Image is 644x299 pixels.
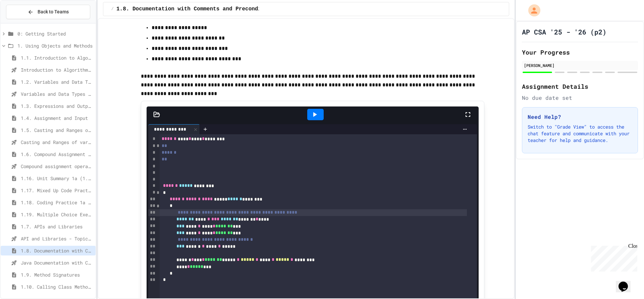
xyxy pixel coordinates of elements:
span: 1.8. Documentation with Comments and Preconditions [21,247,93,254]
p: Switch to "Grade View" to access the chat feature and communicate with your teacher for help and ... [528,124,632,144]
span: 1.2. Variables and Data Types [21,78,93,85]
span: 1. Using Objects and Methods [17,42,93,49]
span: 1.4. Assignment and Input [21,115,93,122]
span: 1.18. Coding Practice 1a (1.1-1.6) [21,199,93,206]
h3: Need Help? [528,113,632,121]
iframe: chat widget [616,272,637,292]
span: 1.9. Method Signatures [21,271,93,278]
h1: AP CSA '25 - '26 (p2) [522,27,606,36]
h2: Assignment Details [522,82,638,91]
span: 1.6. Compound Assignment Operators [21,151,93,158]
span: 1.1. Introduction to Algorithms, Programming, and Compilers [21,54,93,61]
span: 1.17. Mixed Up Code Practice 1.1-1.6 [21,187,93,194]
span: / [111,6,114,12]
div: My Account [521,3,542,18]
span: Java Documentation with Comments - Topic 1.8 [21,259,93,266]
div: No due date set [522,94,638,102]
span: 1.10. Calling Class Methods [21,283,93,290]
iframe: chat widget [588,243,637,272]
span: Introduction to Algorithms, Programming, and Compilers [21,66,93,73]
span: 1.19. Multiple Choice Exercises for Unit 1a (1.1-1.6) [21,211,93,218]
span: 1.7. APIs and Libraries [21,223,93,230]
span: Casting and Ranges of variables - Quiz [21,139,93,146]
span: 1.5. Casting and Ranges of Values [21,127,93,134]
span: 1.3. Expressions and Output [New] [21,102,93,109]
span: Back to Teams [38,8,69,15]
span: 1.8. Documentation with Comments and Preconditions [116,5,277,13]
h2: Your Progress [522,48,638,57]
span: Compound assignment operators - Quiz [21,163,93,170]
span: API and Libraries - Topic 1.7 [21,235,93,242]
span: 0: Getting Started [17,30,93,37]
div: [PERSON_NAME] [524,62,636,68]
span: Variables and Data Types - Quiz [21,90,93,97]
span: 1.16. Unit Summary 1a (1.1-1.6) [21,175,93,182]
div: Chat with us now!Close [3,3,46,43]
button: Back to Teams [6,5,90,19]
